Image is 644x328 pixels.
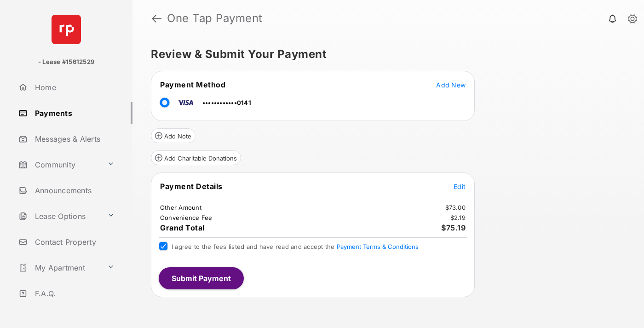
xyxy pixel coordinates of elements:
[160,182,223,191] span: Payment Details
[172,243,419,250] span: I agree to the fees listed and have read and accept the
[450,213,466,222] td: $2.19
[15,205,103,227] a: Lease Options
[441,223,466,232] span: $75.19
[160,80,225,89] span: Payment Method
[15,179,132,201] a: Announcements
[436,81,466,89] span: Add New
[52,15,81,44] img: svg+xml;base64,PHN2ZyB4bWxucz0iaHR0cDovL3d3dy53My5vcmcvMjAwMC9zdmciIHdpZHRoPSI2NCIgaGVpZ2h0PSI2NC...
[151,150,241,165] button: Add Charitable Donations
[15,154,103,176] a: Community
[160,213,213,222] td: Convenience Fee
[15,282,132,305] a: F.A.Q.
[160,223,205,232] span: Grand Total
[160,203,202,212] td: Other Amount
[15,231,132,253] a: Contact Property
[454,183,466,190] span: Edit
[159,267,244,289] button: Submit Payment
[436,80,466,89] button: Add New
[167,13,263,24] strong: One Tap Payment
[15,257,103,279] a: My Apartment
[445,203,466,212] td: $73.00
[202,99,251,106] span: ••••••••••••0141
[454,182,466,191] button: Edit
[151,49,618,60] h5: Review & Submit Your Payment
[151,128,195,143] button: Add Note
[15,102,132,124] a: Payments
[38,58,94,67] p: - Lease #15612529
[337,243,419,250] button: I agree to the fees listed and have read and accept the
[15,76,132,98] a: Home
[15,128,132,150] a: Messages & Alerts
